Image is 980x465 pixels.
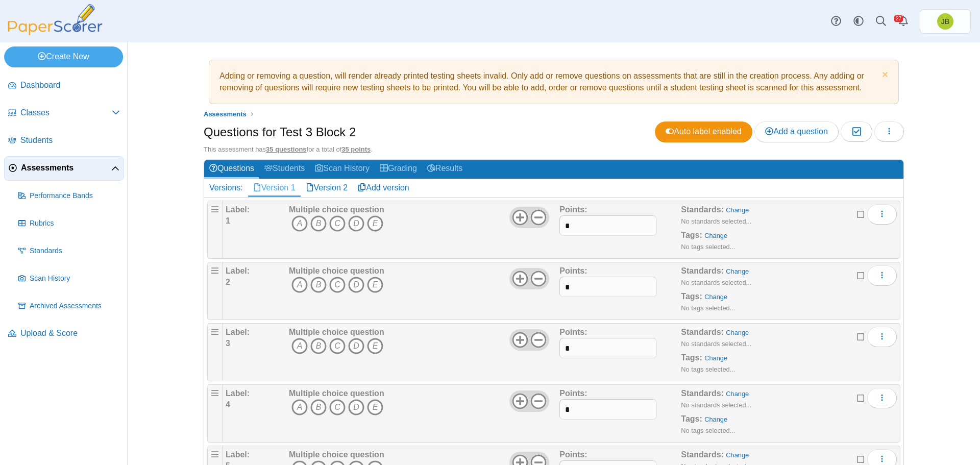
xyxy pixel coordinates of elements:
[207,384,223,443] div: Drag handle
[291,338,308,354] i: A
[214,65,893,99] div: Adding or removing a question, will render already printed testing sheets invalid. Only add or re...
[681,414,702,423] b: Tags:
[207,262,223,320] div: Drag handle
[291,215,308,232] i: A
[681,340,751,348] small: No standards selected...
[30,274,120,284] span: Scan History
[310,338,327,354] i: B
[30,191,120,201] span: Performance Bands
[14,184,124,208] a: Performance Bands
[681,279,751,286] small: No standards selected...
[681,266,724,275] b: Standards:
[329,338,346,354] i: C
[937,13,953,30] span: Joel Boyd
[681,450,724,459] b: Standards:
[14,239,124,263] a: Standards
[226,205,250,214] b: Label:
[4,129,124,153] a: Students
[226,278,230,286] b: 2
[681,304,735,312] small: No tags selected...
[4,101,124,126] a: Classes
[559,205,587,214] b: Points:
[20,80,120,91] span: Dashboard
[329,215,346,232] i: C
[681,353,702,362] b: Tags:
[367,399,383,415] i: E
[14,294,124,319] a: Archived Assessments
[367,338,383,354] i: E
[348,277,364,293] i: D
[867,204,897,225] button: More options
[266,145,306,153] u: 35 questions
[291,399,308,415] i: A
[681,205,724,214] b: Standards:
[226,328,250,336] b: Label:
[4,156,124,181] a: Assessments
[207,323,223,381] div: Drag handle
[726,390,749,398] a: Change
[226,266,250,275] b: Label:
[204,145,904,154] div: This assessment has for a total of .
[329,277,346,293] i: C
[704,293,727,301] a: Change
[892,10,915,33] a: Alerts
[704,232,727,239] a: Change
[681,427,735,434] small: No tags selected...
[353,179,414,197] a: Add version
[289,389,384,398] b: Multiple choice question
[4,28,106,37] a: PaperScorer
[681,231,702,239] b: Tags:
[204,110,247,118] span: Assessments
[4,46,123,67] a: Create New
[4,322,124,346] a: Upload & Score
[30,218,120,229] span: Rubrics
[4,74,124,98] a: Dashboard
[30,301,120,311] span: Archived Assessments
[367,215,383,232] i: E
[941,18,949,25] span: Joel Boyd
[681,401,751,409] small: No standards selected...
[289,205,384,214] b: Multiple choice question
[348,399,364,415] i: D
[655,121,752,142] a: Auto label enabled
[681,328,724,336] b: Standards:
[422,160,468,179] a: Results
[367,277,383,293] i: E
[289,328,384,336] b: Multiple choice question
[226,339,230,348] b: 3
[348,338,364,354] i: D
[289,266,384,275] b: Multiple choice question
[559,389,587,398] b: Points:
[21,162,111,174] span: Assessments
[310,277,327,293] i: B
[310,215,327,232] i: B
[704,354,727,362] a: Change
[867,265,897,286] button: More options
[754,121,839,142] a: Add a question
[681,243,735,251] small: No tags selected...
[726,267,749,275] a: Change
[259,160,310,179] a: Students
[867,388,897,408] button: More options
[201,108,249,120] a: Assessments
[226,216,230,225] b: 1
[559,266,587,275] b: Points:
[726,451,749,459] a: Change
[681,389,724,398] b: Standards:
[226,450,250,459] b: Label:
[301,179,353,197] a: Version 2
[375,160,422,179] a: Grading
[30,246,120,256] span: Standards
[920,9,971,34] a: Joel Boyd
[726,206,749,214] a: Change
[226,389,250,398] b: Label:
[20,135,120,146] span: Students
[879,70,888,81] a: Dismiss notice
[204,124,356,141] h1: Questions for Test 3 Block 2
[4,4,106,35] img: PaperScorer
[204,179,248,197] div: Versions:
[289,450,384,459] b: Multiple choice question
[341,145,371,153] u: 35 points
[666,127,742,136] span: Auto label enabled
[204,160,259,179] a: Questions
